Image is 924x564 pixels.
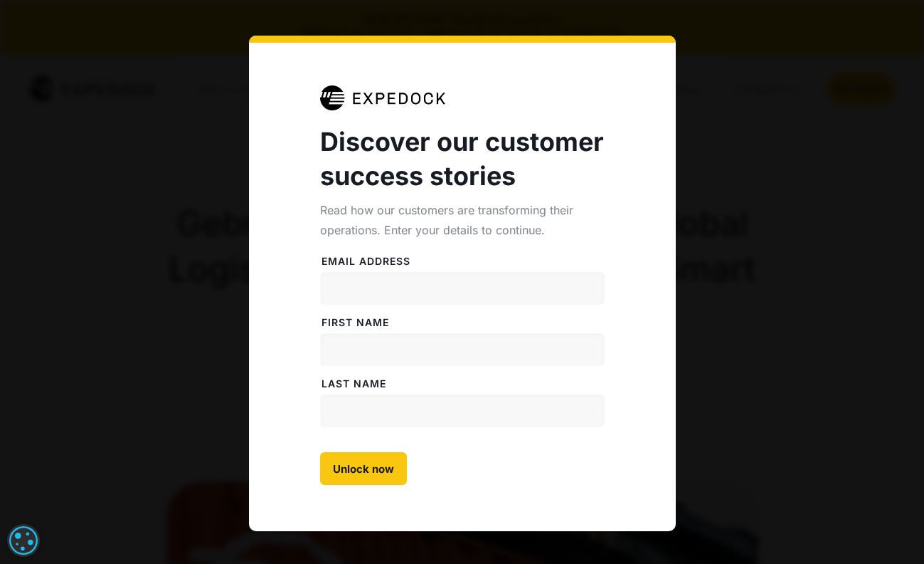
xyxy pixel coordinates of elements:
[320,254,605,268] label: Email address
[320,452,407,485] input: Unlock now
[320,126,604,192] strong: Discover our customer success stories
[320,200,605,240] div: Read how our customers are transforming their operations. Enter your details to continue.
[320,377,605,391] label: LAST NAME
[320,240,605,485] form: Case Studies Form
[320,315,605,330] label: FiRST NAME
